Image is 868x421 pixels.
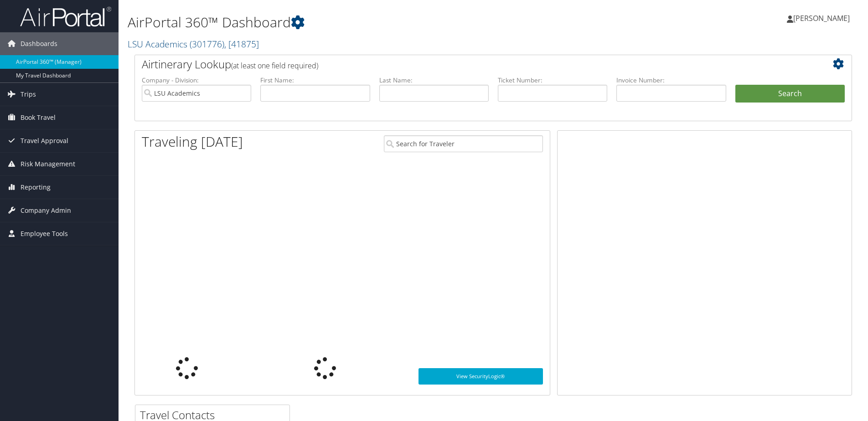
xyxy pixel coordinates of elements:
h1: AirPortal 360™ Dashboard [128,13,615,32]
span: ( 301776 ) [190,38,224,50]
label: Last Name: [379,76,489,85]
span: [PERSON_NAME] [793,13,850,23]
span: Company Admin [21,199,71,222]
span: Travel Approval [21,129,68,152]
span: Risk Management [21,153,75,175]
span: Reporting [21,176,51,199]
label: Invoice Number: [616,76,726,85]
span: Book Travel [21,106,56,129]
label: First Name: [260,76,370,85]
span: Trips [21,83,36,106]
label: Company - Division: [142,76,251,85]
span: Employee Tools [21,222,68,245]
a: [PERSON_NAME] [787,5,859,32]
h2: Airtinerary Lookup [142,56,785,72]
span: (at least one field required) [231,61,318,71]
label: Ticket Number: [498,76,607,85]
a: LSU Academics [128,38,259,50]
button: Search [735,85,845,103]
span: Dashboards [21,32,57,55]
img: airportal-logo.png [20,6,111,27]
a: View SecurityLogic® [418,368,543,385]
input: Search for Traveler [384,135,543,152]
h1: Traveling [DATE] [142,132,243,151]
span: , [ 41875 ] [224,38,259,50]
